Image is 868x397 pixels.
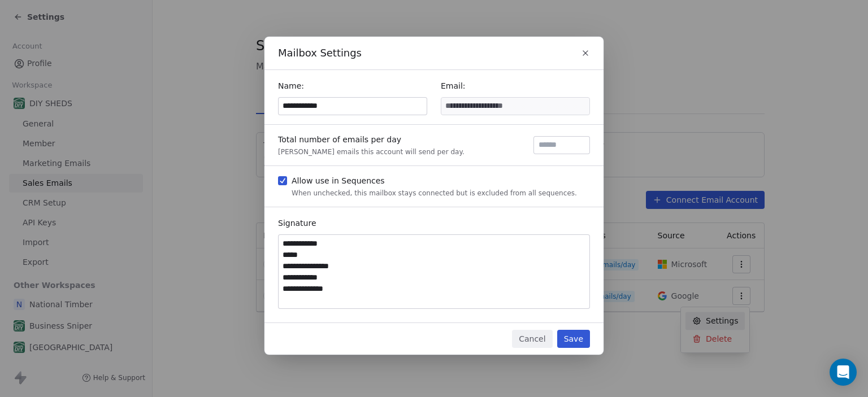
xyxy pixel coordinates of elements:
[292,175,577,186] div: Allow use in Sequences
[278,219,316,228] span: Signature
[278,175,287,186] button: Allow use in SequencesWhen unchecked, this mailbox stays connected but is excluded from all seque...
[441,81,466,90] span: Email:
[557,330,590,348] button: Save
[278,147,465,156] div: [PERSON_NAME] emails this account will send per day.
[278,81,304,90] span: Name:
[278,134,465,145] div: Total number of emails per day
[512,330,552,348] button: Cancel
[278,46,362,60] span: Mailbox Settings
[292,189,577,198] div: When unchecked, this mailbox stays connected but is excluded from all sequences.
